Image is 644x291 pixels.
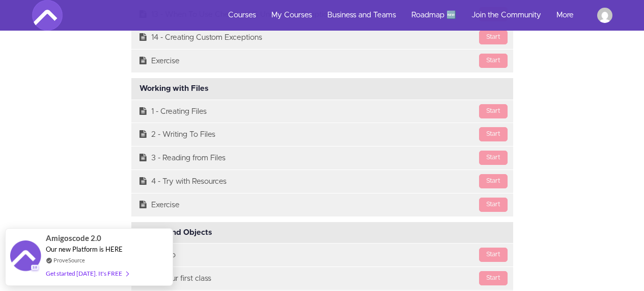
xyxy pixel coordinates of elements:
div: Start [479,174,508,188]
a: Start2 - Writing To Files [131,123,513,146]
a: Start1 - Creating Files [131,100,513,123]
div: Start [479,104,508,118]
div: Start [479,271,508,285]
div: Start [479,198,508,212]
div: Working with Files [131,78,513,100]
a: Start14 - Creating Custom Exceptions [131,26,513,49]
div: Get started [DATE]. It's FREE [46,268,128,279]
a: ProveSource [53,256,85,264]
a: Start4 - Try with Resources [131,170,513,193]
img: mohamed.elazazyahmed@gmail.com [597,8,612,23]
span: Amigoscode 2.0 [46,232,101,244]
a: Start1 - Intro [131,244,513,266]
div: Classes and Objects [131,222,513,244]
div: Start [479,30,508,44]
div: Start [479,54,508,68]
a: Start2 - Your first class [131,267,513,290]
span: Our new Platform is HERE [46,245,123,253]
div: Start [479,151,508,165]
div: Start [479,127,508,141]
a: StartExercise [131,50,513,72]
img: provesource social proof notification image [10,240,41,274]
a: StartExercise [131,193,513,216]
div: Start [479,248,508,262]
a: Start3 - Reading from Files [131,147,513,169]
